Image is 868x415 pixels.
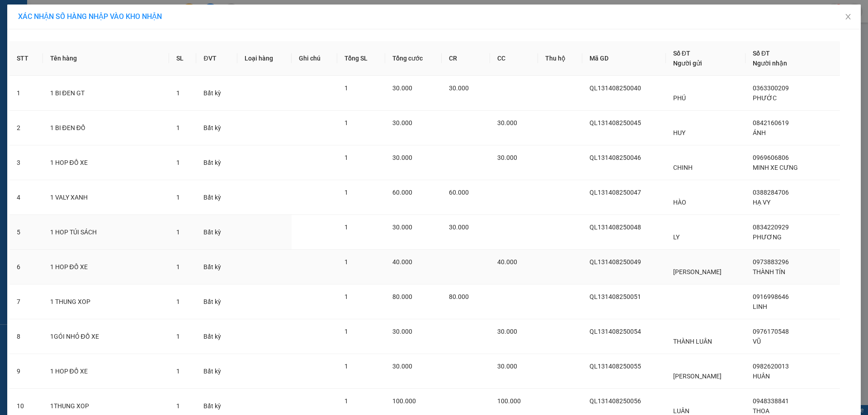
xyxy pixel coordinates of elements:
td: 1 HOP ĐỒ XE [43,250,169,284]
span: 1 [176,124,180,131]
td: 1 HOP ĐỒ XE [43,145,169,180]
td: 5 [9,215,43,250]
span: 40.000 [497,258,517,266]
td: 1 [9,76,43,111]
span: LUÂN [673,407,689,415]
span: 1 [344,328,348,335]
th: SL [169,41,197,76]
span: THÀNH TÍN [753,268,785,275]
span: 1 [176,89,180,97]
span: 1 [176,368,180,375]
span: 1 [344,293,348,300]
th: ĐVT [196,41,237,76]
td: 1 BI ĐEN GT [43,76,169,111]
span: 1 [344,189,348,196]
td: Bất kỳ [196,180,237,215]
td: Bất kỳ [196,215,237,250]
span: 0976170548 [753,328,789,335]
span: 0842160619 [753,119,789,126]
span: 60.000 [449,189,469,196]
span: Người nhận [753,60,787,67]
span: 1 [176,298,180,305]
span: [PERSON_NAME] [673,268,722,275]
span: VŨ [753,338,761,345]
span: 30.000 [392,154,412,161]
span: CHINH [673,164,693,171]
span: PHƯƠNG [753,233,782,241]
span: 30.000 [497,328,517,335]
td: Bất kỳ [196,111,237,145]
th: Mã GD [582,41,666,76]
span: HÀO [673,199,686,206]
td: 8 [9,319,43,354]
span: 60.000 [392,189,412,196]
span: QL131408250047 [590,189,641,196]
span: Người gửi [673,60,702,67]
span: QL131408250046 [590,154,641,161]
span: 30.000 [497,154,517,161]
span: 30.000 [497,363,517,370]
td: 6 [9,250,43,284]
span: 1 [344,84,348,92]
span: 30.000 [392,84,412,92]
th: Tổng cước [385,41,442,76]
span: QL131408250051 [590,293,641,300]
span: ÁNH [753,129,766,136]
span: 0973883296 [753,258,789,266]
span: 40.000 [392,258,412,266]
span: QL131408250045 [590,119,641,126]
span: LY [673,233,679,241]
span: 1 [344,363,348,370]
button: Close [835,5,861,30]
span: 30.000 [392,328,412,335]
span: HẠ VY [753,199,770,206]
span: 1 [176,333,180,340]
td: 9 [9,354,43,389]
th: Tổng SL [337,41,385,76]
span: QL131408250040 [590,84,641,92]
td: 4 [9,180,43,215]
span: 0982620013 [753,363,789,370]
th: Ghi chú [292,41,337,76]
td: 3 [9,145,43,180]
td: 7 [9,284,43,319]
span: 0948338841 [753,397,789,405]
span: 80.000 [449,293,469,300]
span: 30.000 [392,119,412,126]
td: Bất kỳ [196,250,237,284]
span: QL131408250054 [590,328,641,335]
td: 2 [9,111,43,145]
span: 1 [344,397,348,405]
td: 1 VALY XANH [43,180,169,215]
span: PHÚ [673,94,686,102]
span: 0916998646 [753,293,789,300]
span: 1 [176,228,180,236]
span: HUÂN [753,373,770,380]
span: QL131408250056 [590,397,641,405]
span: 0969606806 [753,154,789,161]
span: 30.000 [392,224,412,231]
span: 1 [344,119,348,126]
span: PHƯỚC [753,94,777,102]
td: Bất kỳ [196,354,237,389]
th: Tên hàng [43,41,169,76]
span: 1 [176,402,180,410]
span: QL131408250055 [590,363,641,370]
span: 0834220929 [753,224,789,231]
span: 30.000 [449,224,469,231]
span: HUY [673,129,685,136]
span: 80.000 [392,293,412,300]
td: 1 THUNG XOP [43,284,169,319]
span: 100.000 [392,397,416,405]
span: 1 [344,154,348,161]
td: 1 HOP TÚI SÁCH [43,215,169,250]
span: close [844,13,852,20]
span: 1 [176,194,180,201]
span: QL131408250048 [590,224,641,231]
span: Số ĐT [753,50,770,57]
td: 1GÓI NHỎ ĐỒ XE [43,319,169,354]
span: THOA [753,407,769,415]
td: 1 HOP ĐỒ XE [43,354,169,389]
td: 1 BI ĐEN ĐỒ [43,111,169,145]
span: THÀNH LUÂN [673,338,712,345]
